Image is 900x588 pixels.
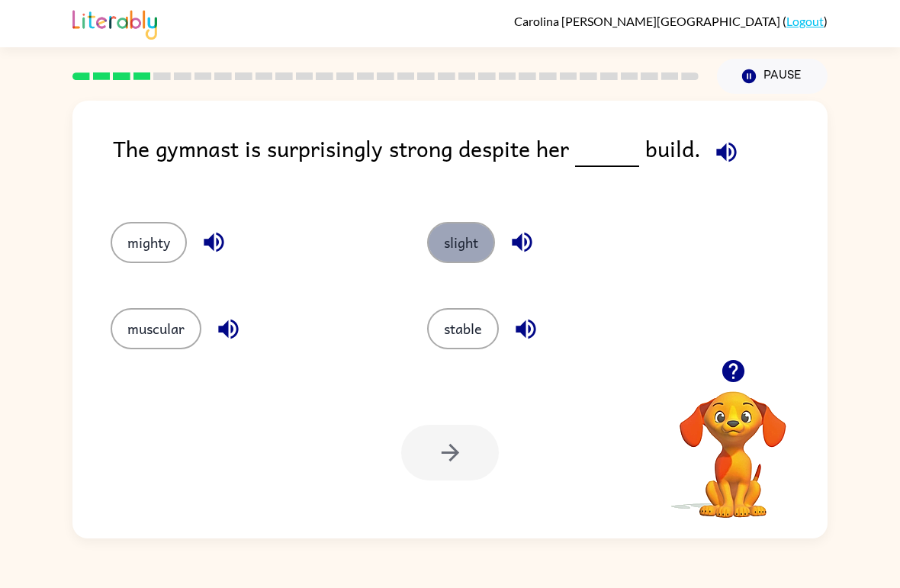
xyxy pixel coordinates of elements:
[657,368,809,520] video: Your browser must support playing .mp4 files to use Literably. Please try using another browser.
[786,14,824,28] a: Logout
[72,6,157,40] img: Literably
[111,308,201,349] button: muscular
[111,222,187,263] button: mighty
[514,14,828,28] div: ( )
[514,14,783,28] span: Carolina [PERSON_NAME][GEOGRAPHIC_DATA]
[717,59,828,94] button: Pause
[427,222,495,263] button: slight
[113,131,828,191] div: The gymnast is surprisingly strong despite her build.
[427,308,499,349] button: stable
